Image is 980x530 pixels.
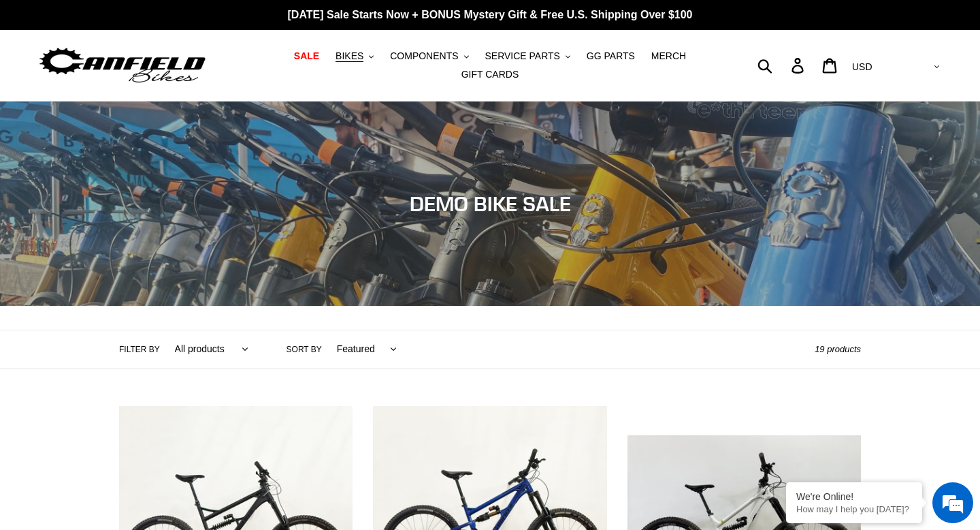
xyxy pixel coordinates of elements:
[644,47,693,65] a: MERCH
[651,50,686,62] span: MERCH
[587,50,635,62] span: GG PARTS
[580,47,642,65] a: GG PARTS
[478,47,576,65] button: SERVICE PARTS
[119,343,160,356] label: Filter by
[410,191,571,216] span: DEMO BIKE SALE
[287,47,326,65] a: SALE
[294,50,319,62] span: SALE
[287,343,322,356] label: Sort by
[815,344,861,354] span: 19 products
[383,47,475,65] button: COMPONENTS
[336,50,363,62] span: BIKES
[455,65,526,84] a: GIFT CARDS
[765,50,800,80] input: Search
[796,504,912,514] p: How may I help you today?
[329,47,380,65] button: BIKES
[37,44,208,87] img: Canfield Bikes
[461,69,519,80] span: GIFT CARDS
[390,50,458,62] span: COMPONENTS
[796,491,912,502] div: We're Online!
[485,50,559,62] span: SERVICE PARTS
